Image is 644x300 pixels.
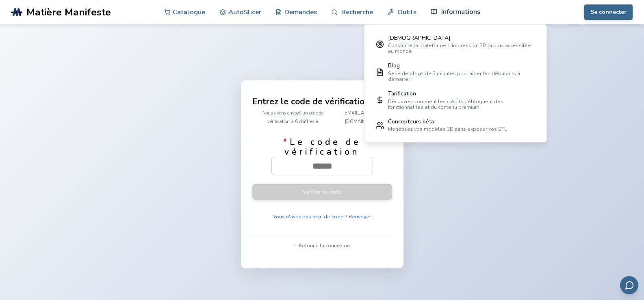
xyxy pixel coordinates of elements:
[273,214,371,220] font: Vous n'avez pas reçu de code ? Renvoyer
[370,86,541,114] a: TarificationDécouvrez comment les crédits débloquent des fonctionnalités et du contenu premium
[590,8,627,16] font: Se connecter
[252,184,392,200] button: Vérifier le code
[370,114,541,136] a: Concepteurs bêtaMonétisez vos modèles 3D sans exposer vos STL
[284,7,317,17] font: Demandes
[284,136,362,158] font: Le code de vérification
[343,110,384,125] font: [EMAIL_ADDRESS][DOMAIN_NAME]
[388,98,503,110] font: Découvrez comment les crédits débloquent des fonctionnalités et du contenu premium
[620,276,638,294] button: Envoyer des commentaires par e-mail
[388,70,520,82] font: Série de blogs de 3 minutes pour aider les débutants à démarrer
[272,157,373,175] input: *Le code de vérification
[341,7,373,17] font: Recherche
[388,90,416,97] font: Tarification
[388,34,451,42] font: [DEMOGRAPHIC_DATA]
[441,7,480,16] font: Informations
[388,118,434,125] font: Concepteurs bêta
[26,5,111,19] font: Matière Manifeste
[262,110,323,125] font: Nous avons envoyé un code de vérification à 6 chiffres à
[388,126,507,132] font: Monétisez vos modèles 3D sans exposer vos STL
[370,58,541,86] a: BlogSérie de blogs de 3 minutes pour aider les débutants à démarrer
[252,96,369,107] font: Entrez le code de vérification
[584,4,633,20] button: Se connecter
[228,7,261,17] font: AutoSlicer
[397,7,416,17] font: Outils
[270,211,374,222] button: Vous n'avez pas reçu de code ? Renvoyer
[370,30,541,58] a: [DEMOGRAPHIC_DATA]Construire la plateforme d'impression 3D la plus accessible au monde
[291,240,352,251] button: ← Retour à la connexion
[173,7,205,17] font: Catalogue
[388,62,400,69] font: Blog
[294,242,349,249] font: ← Retour à la connexion
[302,188,342,196] font: Vérifier le code
[388,42,531,54] font: Construire la plateforme d'impression 3D la plus accessible au monde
